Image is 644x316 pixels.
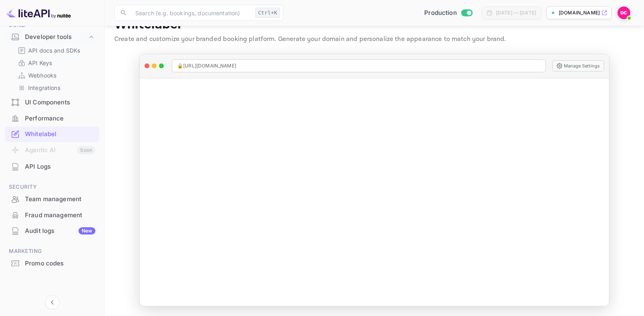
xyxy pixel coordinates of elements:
[5,30,99,44] div: Developer tools
[424,8,457,18] span: Production
[5,126,99,141] a: Whitelabel
[18,84,93,92] a: Integrations
[5,192,99,206] a: Team management
[5,111,99,126] div: Performance
[28,84,60,92] p: Integrations
[14,69,96,81] div: Webhooks
[14,45,96,56] div: API docs and SDKs
[255,8,280,18] div: Ctrl+K
[18,59,93,67] a: API Keys
[5,126,99,142] div: Whitelabel
[5,223,99,239] div: Audit logsNew
[5,256,99,271] div: Promo codes
[114,35,634,44] p: Create and customize your branded booking platform. Generate your domain and personalize the appe...
[28,71,56,80] p: Webhooks
[5,192,99,207] div: Team management
[78,227,95,234] div: New
[14,57,96,69] div: API Keys
[6,6,71,19] img: LiteAPI logo
[5,208,99,222] a: Fraud management
[25,162,95,171] div: API Logs
[617,6,630,19] img: Dale Castaldi
[5,159,99,175] div: API Logs
[5,159,99,174] a: API Logs
[5,183,99,192] span: Security
[5,95,99,110] a: UI Components
[5,256,99,271] a: Promo codes
[28,59,52,67] p: API Keys
[25,195,95,204] div: Team management
[496,9,536,16] div: [DATE] — [DATE]
[14,82,96,94] div: Integrations
[177,62,236,69] span: 🔒 [URL][DOMAIN_NAME]
[25,226,95,236] div: Audit logs
[45,295,60,310] button: Collapse navigation
[130,5,252,21] input: Search (e.g. bookings, documentation)
[5,208,99,223] div: Fraud management
[25,259,95,268] div: Promo codes
[25,114,95,123] div: Performance
[5,223,99,238] a: Audit logsNew
[552,60,604,71] button: Manage Settings
[25,98,95,107] div: UI Components
[114,17,634,33] p: Whitelabel
[5,111,99,126] a: Performance
[5,95,99,110] div: UI Components
[18,71,93,80] a: Webhooks
[25,130,95,139] div: Whitelabel
[25,211,95,220] div: Fraud management
[421,8,475,18] div: Switch to Sandbox mode
[25,33,87,42] div: Developer tools
[5,247,99,256] span: Marketing
[18,46,93,55] a: API docs and SDKs
[28,46,80,55] p: API docs and SDKs
[559,9,600,16] p: [DOMAIN_NAME]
